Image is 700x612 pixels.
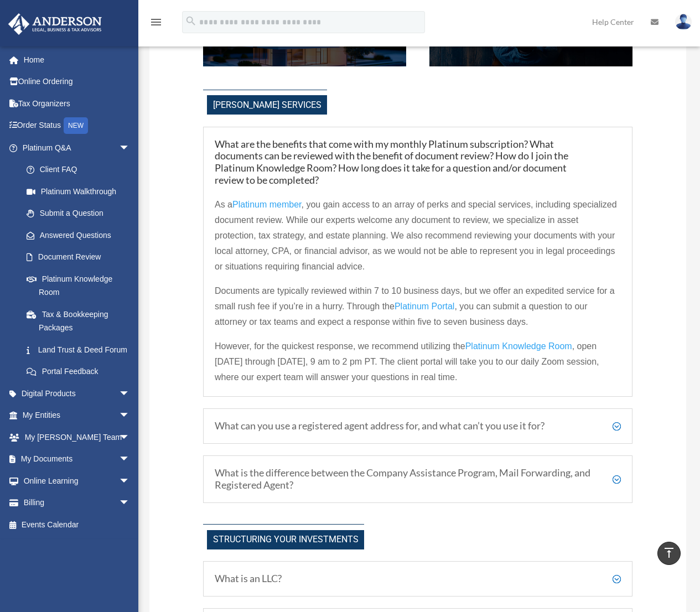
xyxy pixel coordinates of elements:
[119,426,141,449] span: arrow_drop_down
[15,303,147,339] a: Tax & Bookkeeping Packages
[8,492,147,514] a: Billingarrow_drop_down
[662,546,676,559] i: vertical_align_top
[395,302,455,311] span: Platinum Portal
[8,448,147,470] a: My Documentsarrow_drop_down
[149,19,163,29] a: menu
[8,115,147,137] a: Order StatusNEW
[15,268,147,303] a: Platinum Knowledge Room
[395,302,455,317] a: Platinum Portal
[215,420,621,432] h5: What can you use a registered agent address for, and what can’t you use it for?
[119,137,141,159] span: arrow_drop_down
[149,15,163,29] i: menu
[15,224,147,246] a: Answered Questions
[8,137,147,159] a: Platinum Q&Aarrow_drop_down
[8,71,147,93] a: Online Ordering
[185,15,197,27] i: search
[8,92,147,115] a: Tax Organizers
[15,246,147,268] a: Document Review
[15,203,147,225] a: Submit a Question
[119,448,141,471] span: arrow_drop_down
[215,341,599,382] span: , open [DATE] through [DATE], 9 am to 2 pm PT. The client portal will take you to our daily Zoom ...
[215,286,615,311] span: Documents are typically reviewed within 7 to 10 business days, but we offer an expedited service ...
[8,404,147,427] a: My Entitiesarrow_drop_down
[5,13,105,35] img: Anderson Advisors Platinum Portal
[119,382,141,405] span: arrow_drop_down
[8,49,147,71] a: Home
[15,361,147,383] a: Portal Feedback
[232,200,302,209] span: Platinum member
[215,200,232,209] span: As a
[215,200,617,271] span: , you gain access to an array of perks and special services, including specialized document revie...
[15,180,147,203] a: Platinum Walkthrough
[215,341,465,351] span: However, for the quickest response, we recommend utilizing the
[8,426,147,448] a: My [PERSON_NAME] Teamarrow_drop_down
[119,492,141,515] span: arrow_drop_down
[232,200,302,215] a: Platinum member
[8,382,147,404] a: Digital Productsarrow_drop_down
[465,341,572,356] a: Platinum Knowledge Room
[215,573,621,585] h5: What is an LLC?
[675,14,692,30] img: User Pic
[64,117,88,134] div: NEW
[15,159,141,181] a: Client FAQ
[119,470,141,492] span: arrow_drop_down
[465,341,572,351] span: Platinum Knowledge Room
[215,302,588,326] span: , you can submit a question to our attorney or tax teams and expect a response within five to sev...
[657,542,681,565] a: vertical_align_top
[215,467,621,491] h5: What is the difference between the Company Assistance Program, Mail Forwarding, and Registered Ag...
[8,514,147,536] a: Events Calendar
[119,404,141,427] span: arrow_drop_down
[207,95,327,115] span: [PERSON_NAME] Services
[8,470,147,492] a: Online Learningarrow_drop_down
[207,530,364,549] span: Structuring Your investments
[15,339,147,361] a: Land Trust & Deed Forum
[215,138,621,186] h5: What are the benefits that come with my monthly Platinum subscription? What documents can be revi...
